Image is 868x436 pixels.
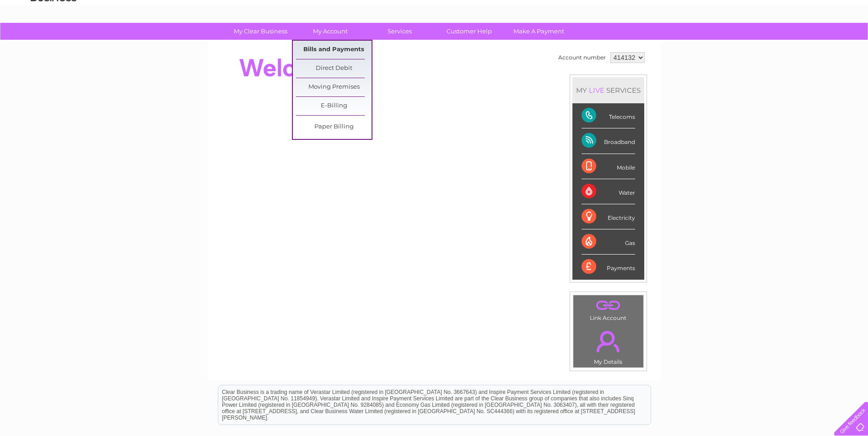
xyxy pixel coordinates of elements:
div: MY SERVICES [572,77,644,103]
a: Make A Payment [501,23,577,40]
a: Customer Help [431,23,507,40]
a: Direct Debit [296,59,372,78]
a: Telecoms [755,39,783,46]
a: Contact [807,39,830,46]
div: Broadband [582,128,635,154]
a: Blog [788,39,802,46]
a: Moving Premises [296,78,372,96]
div: LIVE [587,86,606,95]
a: E-Billing [296,97,372,115]
div: Telecoms [582,103,635,128]
div: Payments [582,255,635,279]
a: Paper Billing [296,118,372,136]
td: Link Account [573,295,644,324]
td: My Details [573,323,644,368]
div: Mobile [582,154,635,179]
div: Electricity [582,204,635,229]
div: Gas [582,229,635,255]
div: Water [582,179,635,204]
td: Account number [556,50,608,65]
img: logo.png [30,24,77,52]
a: Services [362,23,437,40]
a: Bills and Payments [296,41,372,59]
a: My Clear Business [223,23,298,40]
a: Log out [838,39,859,46]
a: 0333 014 3131 [695,5,759,16]
a: My Account [292,23,368,40]
a: Energy [730,39,750,46]
a: . [576,325,641,357]
a: Water [707,39,724,46]
a: . [576,298,641,314]
div: Clear Business is a trading name of Verastar Limited (registered in [GEOGRAPHIC_DATA] No. 3667643... [218,5,651,44]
